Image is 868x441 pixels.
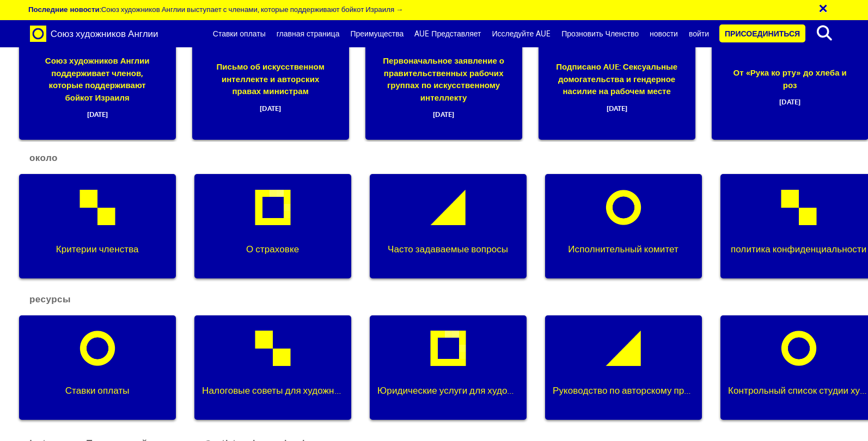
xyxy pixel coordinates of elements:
[381,104,506,121] span: [DATE]
[202,383,343,397] p: Налоговые советы для художников
[683,20,714,47] a: войти
[184,35,357,140] a: Письмо об искусственном интеллекте и авторских правах министрам[DATE]
[27,383,168,397] p: Ставки оплаты
[537,174,710,278] a: Исполнительный комитет
[530,35,704,140] a: Подписано AUE: Сексуальные домогательства и гендерное насилие на рабочем месте[DATE]
[345,20,409,47] a: Преимущества
[727,91,852,108] span: [DATE]
[357,35,530,140] a: Первоначальное заявление о правительственных рабочих группах по искусственному интеллекту[DATE]
[377,383,518,397] p: Юридические услуги для художников
[207,20,271,47] a: Ставки оплаты
[28,4,101,14] strong: Последние новости:
[207,61,333,114] p: Письмо об искусственном интеллекте и авторских правах министрам
[381,55,506,121] p: Первоначальное заявление о правительственных рабочих группах по искусственному интеллекту
[186,174,359,278] a: О страховке
[409,20,486,47] a: AUE Представляет
[553,383,694,397] p: Руководство по авторскому праву для художников
[362,315,535,420] a: Юридические услуги для художников
[11,35,184,140] a: Союз художников Англии поддерживает членов, которые поддерживают бойкот Израиля[DATE]
[644,20,683,47] a: новости
[28,4,404,14] a: Последние новости:Союз художников Англии выступает с членами, которые поддерживают бойкот Израиля →
[202,242,343,256] p: О страховке
[51,28,158,39] span: Союз художников Англии
[486,20,556,47] a: Исследуйте AUE
[27,242,168,256] p: Критерии членства
[11,315,184,420] a: Ставки оплаты
[207,98,333,115] span: [DATE]
[553,242,694,256] p: Исполнительный комитет
[719,24,805,42] a: ПРИСОЕДИНИТЬСЯ
[34,104,160,121] span: [DATE]
[362,174,535,278] a: Часто задаваемые вопросы
[34,55,160,121] p: Союз художников Англии поддерживает членов, которые поддерживают бойкот Израиля
[554,98,679,115] span: [DATE]
[11,174,184,278] a: Критерии членства
[808,22,841,45] button: ПОИСК
[271,20,345,47] a: главная страница
[377,242,518,256] p: Часто задаваемые вопросы
[556,20,644,47] a: Прозновить Членство
[22,20,167,47] a: БРЕНД Союз художников Англии
[186,315,359,420] a: Налоговые советы для художников
[537,315,710,420] a: Руководство по авторскому праву для художников
[727,67,852,108] p: От «Рука ко рту» до хлеба и роз
[554,61,679,114] p: Подписано AUE: Сексуальные домогательства и гендерное насилие на рабочем месте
